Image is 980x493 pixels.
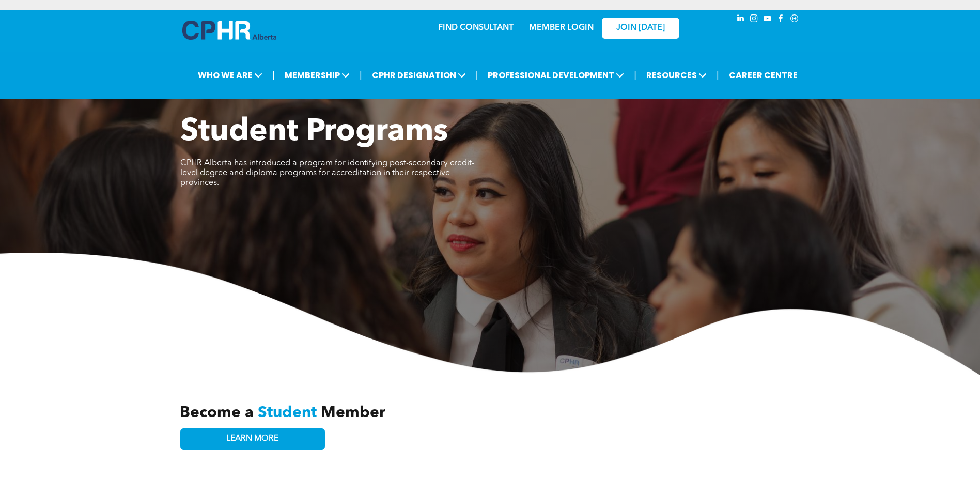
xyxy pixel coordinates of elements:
span: Student Programs [180,117,448,148]
span: CPHR DESIGNATION [369,66,469,85]
span: LEARN MORE [226,434,278,444]
li: | [476,65,478,86]
span: CPHR Alberta has introduced a program for identifying post-secondary credit-level degree and dipl... [180,159,474,187]
li: | [717,65,719,86]
a: CAREER CENTRE [726,66,801,85]
a: Social network [789,13,800,27]
a: facebook [775,13,787,27]
span: WHO WE ARE [195,66,266,85]
span: RESOURCES [643,66,710,85]
li: | [360,65,362,86]
li: | [634,65,636,86]
span: PROFESSIONAL DEVELOPMENT [485,66,627,85]
a: youtube [762,13,773,27]
span: JOIN [DATE] [616,23,665,33]
a: JOIN [DATE] [602,18,679,39]
a: instagram [749,13,760,27]
img: A blue and white logo for cp alberta [182,21,276,40]
span: Member [321,405,385,421]
span: Become a [180,405,254,421]
span: Student [258,405,317,421]
a: FIND CONSULTANT [438,24,514,32]
span: MEMBERSHIP [282,66,353,85]
a: linkedin [735,13,746,27]
a: LEARN MORE [180,428,325,450]
a: MEMBER LOGIN [529,24,594,32]
li: | [272,65,275,86]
